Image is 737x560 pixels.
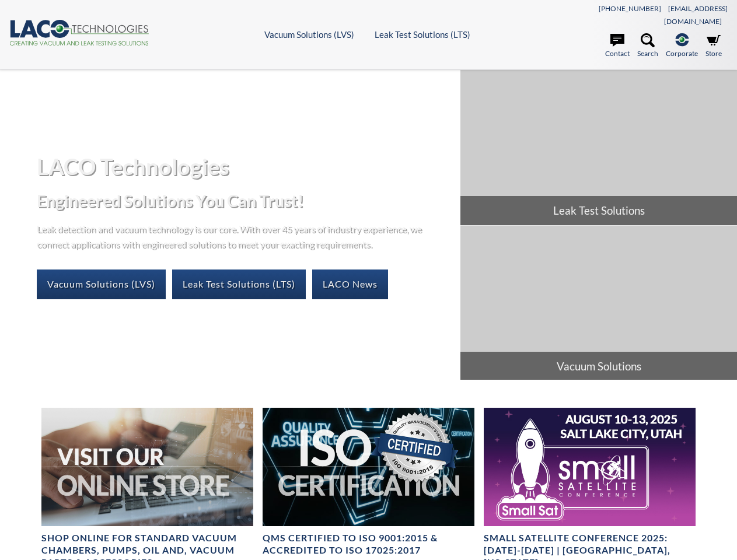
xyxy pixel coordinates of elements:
h1: LACO Technologies [37,152,451,181]
a: Vacuum Solutions [460,226,737,381]
a: Contact [605,33,630,59]
span: Vacuum Solutions [460,352,737,381]
h2: Engineered Solutions You Can Trust! [37,190,451,212]
a: Leak Test Solutions [460,70,737,225]
a: Leak Test Solutions (LTS) [172,269,306,299]
a: Store [705,33,722,59]
a: [PHONE_NUMBER] [599,4,661,13]
a: LACO News [312,269,388,299]
a: Vacuum Solutions (LVS) [264,29,354,40]
h4: QMS CERTIFIED to ISO 9001:2015 & Accredited to ISO 17025:2017 [263,532,474,556]
a: Leak Test Solutions (LTS) [375,29,470,40]
a: Vacuum Solutions (LVS) [37,269,166,299]
a: ISO Certification headerQMS CERTIFIED to ISO 9001:2015 & Accredited to ISO 17025:2017 [263,408,474,557]
p: Leak detection and vacuum technology is our core. With over 45 years of industry experience, we c... [37,221,428,251]
a: [EMAIL_ADDRESS][DOMAIN_NAME] [664,4,728,26]
a: Search [637,33,658,59]
span: Leak Test Solutions [460,196,737,225]
span: Corporate [666,48,698,59]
